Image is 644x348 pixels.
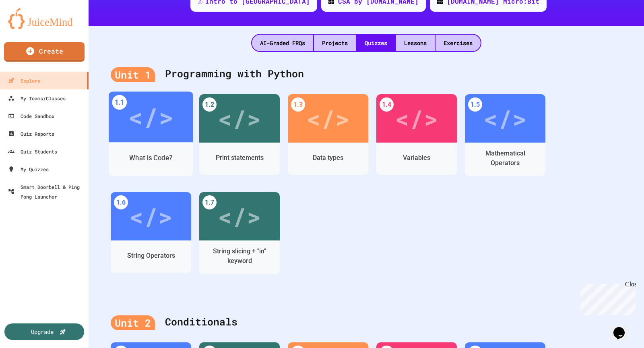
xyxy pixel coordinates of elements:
[128,98,173,136] div: </>
[8,147,57,156] div: Quiz Students
[31,327,54,336] div: Upgrade
[111,315,155,331] div: Unit 2
[111,58,622,90] div: Programming with Python
[129,153,172,163] div: What is Code?
[8,182,85,201] div: Smart Doorbell & Ping Pong Launcher
[8,8,80,29] img: logo-orange.svg
[218,100,261,137] div: </>
[403,153,430,163] div: Variables
[3,3,56,51] div: Chat with us now!Close
[216,153,264,163] div: Print statements
[471,149,539,168] div: Mathematical Operators
[202,97,217,112] div: 1.2
[396,35,435,51] div: Lessons
[202,195,217,209] div: 1.7
[313,153,343,163] div: Data types
[4,42,85,62] a: Create
[483,100,527,137] div: </>
[129,198,173,234] div: </>
[127,251,175,261] div: String Operators
[291,97,305,112] div: 1.3
[468,97,482,112] div: 1.5
[114,195,128,209] div: 1.6
[112,95,127,110] div: 1.1
[8,164,49,174] div: My Quizzes
[252,35,313,51] div: AI-Graded FRQs
[111,67,155,83] div: Unit 1
[395,100,438,137] div: </>
[314,35,356,51] div: Projects
[436,35,481,51] div: Exercises
[357,35,395,51] div: Quizzes
[218,198,261,234] div: </>
[205,246,274,266] div: String slicing + "in" keyword
[577,281,636,315] iframe: chat widget
[380,97,394,112] div: 1.4
[8,111,54,121] div: Code Sandbox
[610,316,636,340] iframe: chat widget
[8,93,66,103] div: My Teams/Classes
[306,100,350,137] div: </>
[8,76,40,85] div: Explore
[8,129,54,139] div: Quiz Reports
[111,306,622,338] div: Conditionals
